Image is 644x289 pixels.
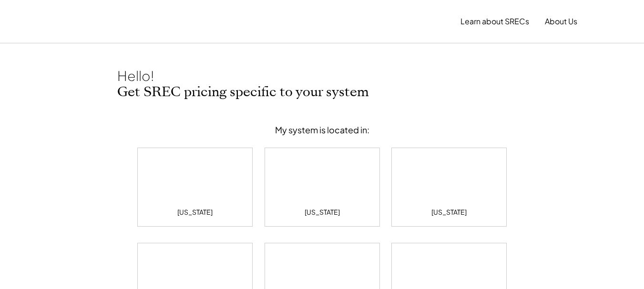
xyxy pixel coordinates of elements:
div: [US_STATE] [305,208,340,217]
img: District of Columbia [147,158,243,205]
img: yH5BAEAAAAALAAAAAABAAEAAAIBRAA7 [67,5,146,38]
div: My system is located in: [275,124,369,135]
div: [US_STATE] [431,208,467,217]
button: About Us [545,12,577,31]
h2: Get SREC pricing specific to your system [117,84,527,100]
img: New Jersey [401,158,497,205]
div: Hello! [117,67,213,84]
div: [US_STATE] [177,208,213,217]
img: Maryland [275,158,370,205]
button: Learn about SRECs [460,12,529,31]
